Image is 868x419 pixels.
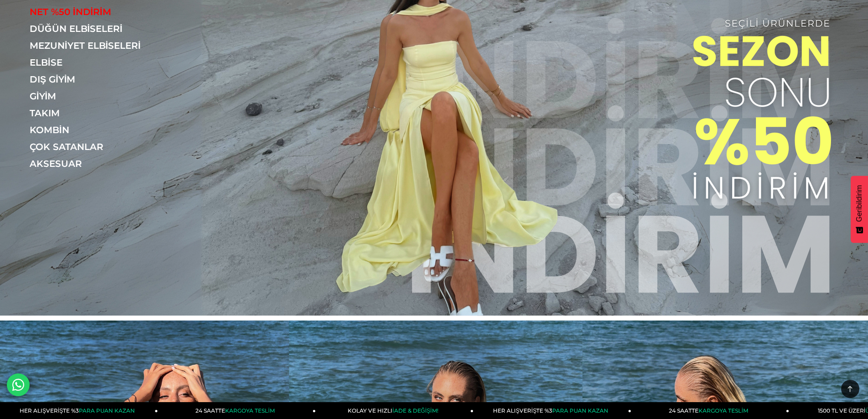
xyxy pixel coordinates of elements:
span: PARA PUAN KAZAN [79,407,135,414]
span: Geribildirim [855,185,863,222]
a: HER ALIŞVERİŞTE %3PARA PUAN KAZAN [473,402,631,419]
a: GİYİM [30,91,155,102]
a: 24 SAATTEKARGOYA TESLİM [632,402,789,419]
a: NET %50 İNDİRİM [30,6,155,17]
a: ELBİSE [30,57,155,68]
span: İADE & DEĞİŞİM! [392,407,438,414]
a: DIŞ GİYİM [30,74,155,85]
button: Geribildirim - Show survey [851,176,868,243]
a: MEZUNİYET ELBİSELERİ [30,40,155,51]
a: KOLAY VE HIZLIİADE & DEĞİŞİM! [316,402,473,419]
a: 24 SAATTEKARGOYA TESLİM [158,402,316,419]
a: AKSESUAR [30,158,155,169]
a: KOMBİN [30,124,155,135]
span: PARA PUAN KAZAN [552,407,608,414]
span: KARGOYA TESLİM [225,407,274,414]
a: TAKIM [30,108,155,119]
span: KARGOYA TESLİM [699,407,748,414]
a: DÜĞÜN ELBİSELERİ [30,23,155,34]
a: ÇOK SATANLAR [30,141,155,152]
